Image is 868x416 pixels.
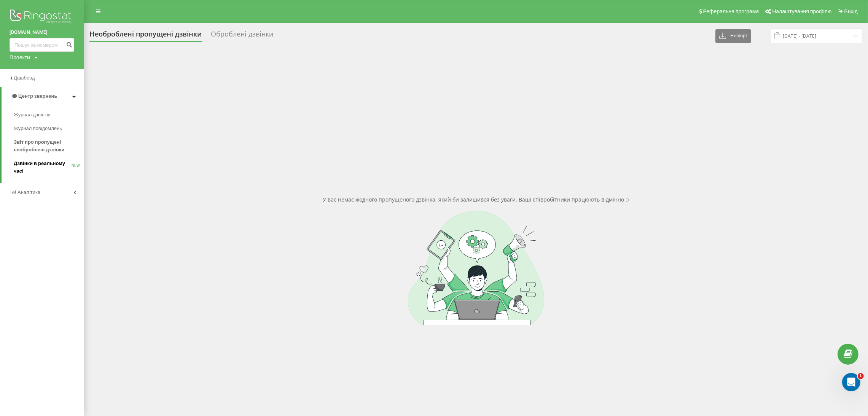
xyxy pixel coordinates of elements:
a: Журнал дзвінків [14,108,84,122]
a: Звіт про пропущені необроблені дзвінки [14,135,84,157]
span: Журнал дзвінків [14,111,50,119]
span: Центр звернень [18,93,57,99]
button: Експорт [715,29,751,43]
span: Дашборд [14,75,35,81]
span: Дзвінки в реальному часі [14,160,72,175]
iframe: Intercom live chat [842,373,860,391]
span: Журнал повідомлень [14,125,62,132]
span: Аналiтика [18,189,40,195]
span: 1 [858,373,864,379]
span: Налаштування профілю [772,8,831,14]
a: [DOMAIN_NAME] [10,29,74,36]
span: Реферальна програма [703,8,759,14]
div: Оброблені дзвінки [211,30,273,42]
a: Журнал повідомлень [14,122,84,135]
img: Ringostat logo [10,8,74,27]
div: Необроблені пропущені дзвінки [89,30,202,42]
span: Вихід [844,8,858,14]
input: Пошук за номером [10,38,74,52]
span: Звіт про пропущені необроблені дзвінки [14,138,80,154]
a: Центр звернень [2,87,84,105]
a: Дзвінки в реальному часіNEW [14,157,84,178]
div: Проекти [10,54,30,61]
